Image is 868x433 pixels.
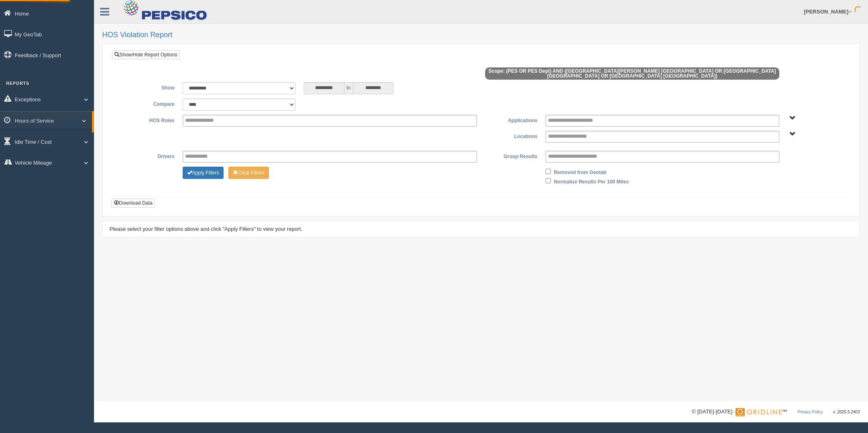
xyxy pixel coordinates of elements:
[112,199,155,208] button: Download Data
[183,167,224,179] button: Change Filter Options
[833,410,860,414] span: v. 2025.5.2403
[797,410,823,414] a: Privacy Policy
[554,176,629,186] label: Normalize Results Per 100 Miles
[118,98,179,108] label: Compare
[102,31,860,39] h2: HOS Violation Report
[481,115,541,125] label: Applications
[345,82,353,94] span: to
[15,132,92,147] a: HOS Explanation Reports
[118,82,179,92] label: Show
[554,167,606,176] label: Removed from Geotab
[228,167,269,179] button: Change Filter Options
[118,151,179,161] label: Drivers
[110,226,302,232] span: Please select your filter options above and click "Apply Filters" to view your report.
[481,131,541,141] label: Locations
[118,115,179,125] label: HOS Rules
[485,67,779,80] span: Scope: (PES OR PES Dept) AND ([GEOGRAPHIC_DATA][PERSON_NAME] [GEOGRAPHIC_DATA] OR [GEOGRAPHIC_DAT...
[112,50,180,59] a: Show/Hide Report Options
[692,408,860,416] div: © [DATE]-[DATE] - ™
[736,408,782,416] img: Gridline
[481,151,541,161] label: Group Results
